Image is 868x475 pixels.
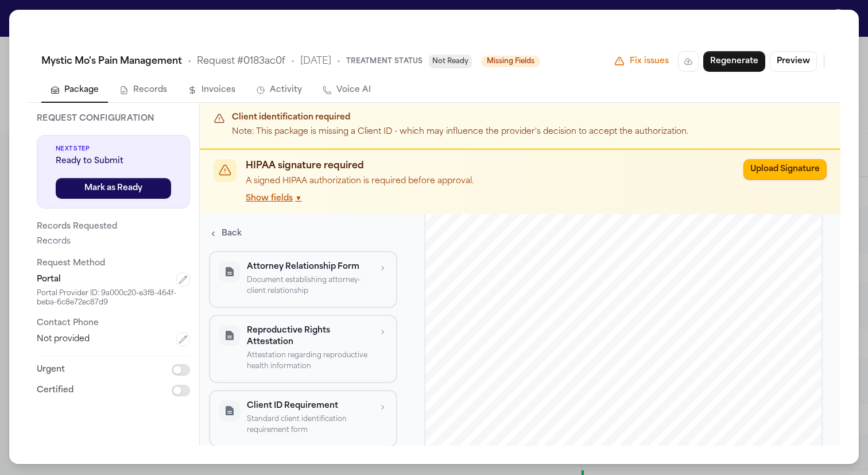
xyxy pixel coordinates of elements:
[247,414,371,437] p: Standard client identification requirement form
[513,283,534,291] span: Client:
[475,238,573,246] span: Mystic Mo's Pain Management
[585,347,773,355] span: Health Information Technology for Economic and Clinical
[475,420,572,428] span: information; per the requireme
[37,274,61,285] span: Portal
[37,236,190,248] div: Records
[246,175,734,188] p: A signed HIPAA authorization is required before approval.
[580,301,596,309] span: 2016
[603,301,625,309] span: Present
[475,401,773,410] span: Please provide the records via electronic download, on a CD, thumb drive or via emailed
[527,347,582,355] span: (EHR), under the
[41,79,108,103] button: Package
[313,79,380,103] button: Voice AI
[654,411,657,419] span: -
[706,338,773,346] span: complete Electronic
[572,301,578,309] span: 1,
[771,383,773,391] span: ;
[56,178,171,199] button: Mark as Ready
[630,56,669,67] span: Fix issues
[246,159,734,173] p: HIPAA signature required
[475,229,538,237] span: Sent Via PORTAL:
[232,112,688,123] p: Client identification required
[346,57,423,66] span: Treatment Status
[429,55,472,68] span: Not Ready
[475,265,500,273] span: ATTN:
[209,251,397,308] button: Attorney Relationship FormDocument establishing attorney-client relationship
[616,383,771,391] span: all of their records in an electronic format only
[37,334,90,345] span: Not provided
[547,283,606,291] span: [PERSON_NAME]
[110,79,176,103] button: Records
[475,320,491,328] span: Dear
[209,390,397,447] button: Client ID RequirementStandard client identification requirement form
[188,55,191,68] span: •
[475,248,548,256] span: [STREET_ADDRESS]
[475,438,687,446] span: Please be advised that I will agree pay the permitted reasonable cost
[492,320,518,328] span: Records
[501,265,646,273] span: Mystic Mo's Pain Management MEDICAL
[247,400,371,412] p: Client ID Requirement
[247,261,371,273] p: Attorney Relationship Form
[295,194,302,203] span: ▼
[209,315,397,383] button: Reproductive Rights AttestationAttestation regarding reproductive health information
[743,159,827,180] button: Upload Signature
[652,356,773,364] span: requesting records does not involve a
[560,411,600,419] span: the quickest
[337,55,340,68] span: •
[179,79,245,103] button: Invoices
[536,356,549,364] span: Act.
[475,347,525,355] span: Health Record
[475,283,486,291] span: Re:
[37,316,190,330] p: Contact Phone
[475,411,507,419] span: hyperlink;
[56,156,171,167] span: Ready to Submit
[499,283,511,291] span: Our
[512,411,555,419] span: whichever is
[37,112,190,126] p: Request Configuration
[770,51,817,72] button: Preview
[687,411,711,419] span: method
[657,411,683,419] span: efficient
[37,289,190,307] div: Portal Provider ID: 9a000c20-e3f8-464f-beba-6c8e72ec87d9
[246,193,302,204] button: Show fields▼
[37,384,73,397] p: Certified
[300,55,331,68] span: [DATE]
[605,411,637,419] span: and most
[481,56,540,67] span: Missing Fields
[475,383,614,391] span: I am specifically requesting that you provide
[540,229,556,237] span: FAX
[197,55,285,68] span: Request # 0183ac0f
[572,420,673,428] span: nts of 45 CFR 164.524(c)(2)(ii).
[232,126,688,139] p: Note: This package is missing a Client ID - which may influence the provider's decision to accept...
[56,145,171,153] span: Next Step
[37,257,190,271] p: Request Method
[499,301,516,309] span: DOS:
[520,320,553,328] span: Custodian,
[641,411,654,419] span: cost
[552,356,649,364] span: The matter for which they are
[547,301,571,309] span: January
[687,438,689,446] span: -
[475,365,720,373] span: complaint against you; however, your records may assist us in our evaluation.
[703,51,765,72] button: Regenerate
[475,392,612,400] span: exported from their native format to PDF; i
[247,350,371,373] p: Attestation regarding reproductive health information
[247,275,371,298] p: Document establishing attorney-client relationship
[247,79,311,103] button: Activity
[475,338,707,346] span: Attached please find a signed request from [PERSON_NAME], for their
[612,392,773,400] span: n which color entries have been preserved in color.
[247,325,371,348] p: Reproductive Rights Attestation
[222,228,242,240] span: Back
[37,363,65,377] p: Urgent
[648,265,686,273] span: RECORDS
[716,411,773,419] span: of delivering the
[598,301,601,309] span: -
[41,55,182,68] span: Mystic Mo's Pain Management
[475,356,533,364] span: Health (HITECH)
[207,226,244,242] button: Back
[37,220,190,234] p: Records Requested
[291,55,294,68] span: •
[547,292,569,300] span: [DATE]
[689,438,773,446] span: based fee as directed under
[499,292,517,300] span: DOB:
